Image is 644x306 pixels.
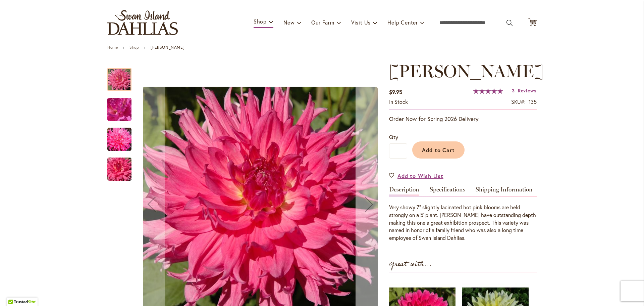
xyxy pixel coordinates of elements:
strong: Great with... [389,259,432,270]
a: Add to Wish List [389,172,443,180]
strong: [PERSON_NAME] [151,45,184,50]
span: Add to Cart [422,146,455,154]
img: HELEN RICHMOND [95,153,144,185]
a: store logo [107,10,178,35]
div: HELEN RICHMOND [107,121,138,151]
button: Add to Cart [412,141,465,159]
div: Very showy 7" slightly lacinated hot pink blooms are held strongly on a 5' plant. [PERSON_NAME] h... [389,204,537,242]
a: Shipping Information [476,186,533,196]
span: Shop [254,18,267,25]
span: Help Center [387,19,418,26]
div: HELEN RICHMOND [107,61,138,91]
div: 100% [473,88,503,94]
img: HELEN RICHMOND [95,91,144,128]
strong: SKU [511,98,526,105]
iframe: Launch Accessibility Center [5,282,24,301]
span: In stock [389,98,408,105]
span: $9.95 [389,88,402,95]
div: HELEN RICHMOND [107,91,138,121]
span: Qty [389,133,398,140]
span: 3 [512,87,515,94]
span: Visit Us [351,19,371,26]
span: [PERSON_NAME] [389,60,544,82]
a: Specifications [430,186,465,196]
a: Description [389,186,419,196]
div: HELEN RICHMOND [107,151,131,181]
span: New [283,19,294,26]
div: 135 [529,98,537,106]
span: Add to Wish List [397,172,443,180]
a: Home [107,45,118,50]
a: 3 Reviews [512,87,537,94]
a: Shop [129,45,139,50]
p: Order Now for Spring 2026 Delivery [389,115,537,123]
div: Detailed Product Info [389,186,537,242]
span: Reviews [518,87,537,94]
span: Our Farm [311,19,334,26]
img: HELEN RICHMOND [107,127,131,151]
div: Availability [389,98,408,106]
